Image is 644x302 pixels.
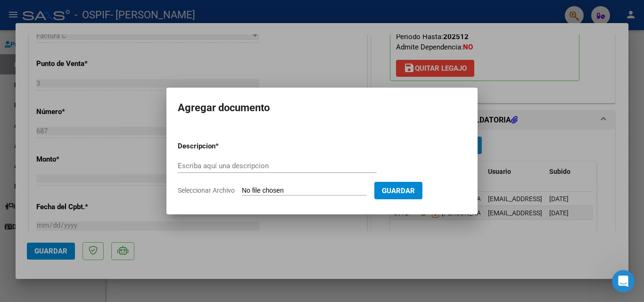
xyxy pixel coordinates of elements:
h2: Agregar documento [178,99,466,117]
span: Seleccionar Archivo [178,187,235,194]
button: Guardar [374,182,422,199]
p: Descripcion [178,141,264,152]
span: Guardar [382,187,415,195]
iframe: Intercom live chat [612,270,635,293]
